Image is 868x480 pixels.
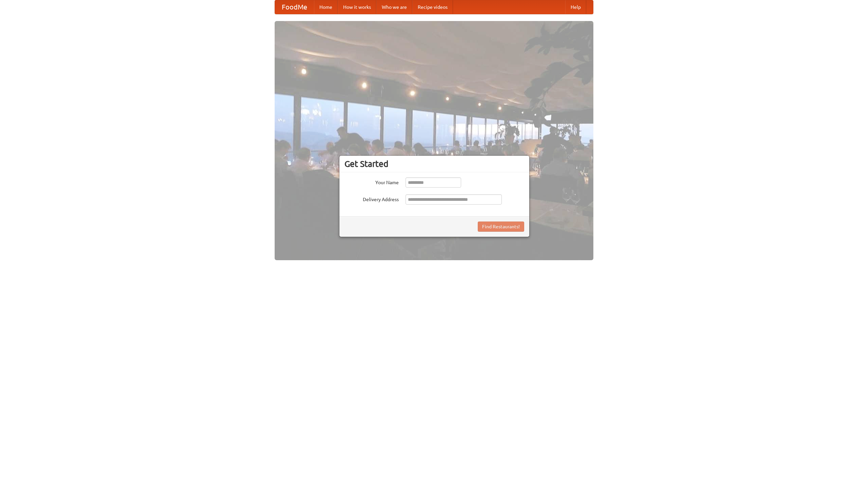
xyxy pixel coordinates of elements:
a: Who we are [376,0,412,14]
a: Recipe videos [412,0,453,14]
button: Find Restaurants! [478,222,524,232]
a: FoodMe [275,0,314,14]
h3: Get Started [344,159,524,169]
a: Help [565,0,586,14]
a: Home [314,0,338,14]
label: Delivery Address [344,194,399,203]
label: Your Name [344,177,399,186]
a: How it works [338,0,376,14]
